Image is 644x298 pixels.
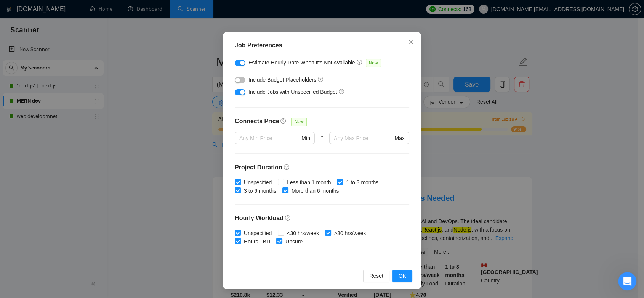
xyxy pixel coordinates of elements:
input: Any Min Price [239,134,300,142]
span: Hours TBD [241,237,273,246]
span: 1 to 3 months [343,178,381,187]
button: OK [392,270,412,282]
span: More than 6 months [288,187,342,195]
span: question-circle [284,164,290,170]
span: question-circle [318,76,324,82]
span: question-circle [339,89,345,95]
span: Max [395,134,405,142]
span: New [313,265,328,273]
div: - [315,132,329,153]
span: Unspecified [241,178,275,187]
h4: Connects Price [235,117,279,126]
span: close [408,39,414,45]
span: Min [301,134,310,142]
iframe: Intercom live chat [618,272,636,290]
h4: Project Duration [235,163,409,172]
span: 3 to 6 months [241,187,279,195]
span: New [291,118,306,126]
span: question-circle [280,118,287,124]
span: question-circle [357,59,363,65]
span: Include Budget Placeholders [248,77,316,83]
span: Include Jobs with Unspecified Budget [248,89,337,95]
span: Unsure [282,237,306,246]
span: OK [399,272,406,280]
span: <30 hrs/week [284,229,322,237]
span: Estimate Hourly Rate When It’s Not Available [248,60,355,66]
span: >30 hrs/week [331,229,369,237]
span: Reset [369,272,383,280]
div: Job Preferences [235,41,409,50]
h4: Hourly Workload [235,214,409,223]
span: Unspecified [241,229,275,237]
span: Less than 1 month [284,178,334,187]
input: Any Max Price [334,134,393,142]
span: question-circle [285,215,291,221]
span: New [366,59,381,67]
button: Close [400,32,421,53]
button: Reset [363,270,389,282]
